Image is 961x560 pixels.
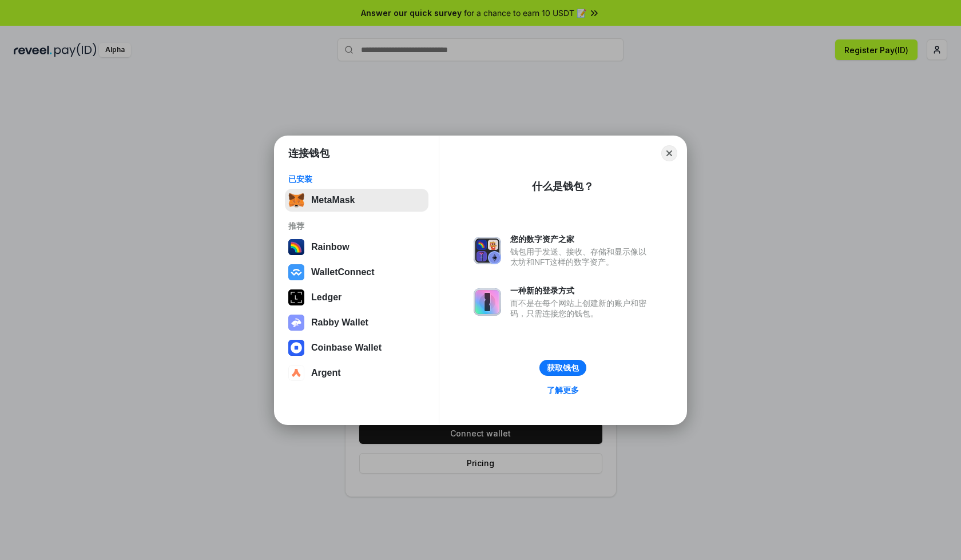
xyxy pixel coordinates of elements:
[661,145,677,161] button: Close
[288,264,304,280] img: svg+xml,%3Csvg%20width%3D%2228%22%20height%3D%2228%22%20viewBox%3D%220%200%2028%2028%22%20fill%3D...
[288,239,304,255] img: svg+xml,%3Csvg%20width%3D%22120%22%20height%3D%22120%22%20viewBox%3D%220%200%20120%20120%22%20fil...
[285,261,428,284] button: WalletConnect
[288,146,329,160] h1: 连接钱包
[474,288,501,316] img: svg+xml,%3Csvg%20xmlns%3D%22http%3A%2F%2Fwww.w3.org%2F2000%2Fsvg%22%20fill%3D%22none%22%20viewBox...
[285,362,428,384] button: Argent
[311,368,341,378] div: Argent
[311,317,368,328] div: Rabby Wallet
[547,385,579,395] div: 了解更多
[288,315,304,331] img: svg+xml,%3Csvg%20xmlns%3D%22http%3A%2F%2Fwww.w3.org%2F2000%2Fsvg%22%20fill%3D%22none%22%20viewBox...
[285,236,428,259] button: Rainbow
[510,298,652,319] div: 而不是在每个网站上创建新的账户和密码，只需连接您的钱包。
[510,285,652,296] div: 一种新的登录方式
[285,336,428,359] button: Coinbase Wallet
[539,360,586,376] button: 获取钱包
[285,286,428,309] button: Ledger
[285,189,428,212] button: MetaMask
[311,242,350,252] div: Rainbow
[540,383,586,398] a: 了解更多
[288,340,304,356] img: svg+xml,%3Csvg%20width%3D%2228%22%20height%3D%2228%22%20viewBox%3D%220%200%2028%2028%22%20fill%3D...
[510,234,652,244] div: 您的数字资产之家
[532,180,594,193] div: 什么是钱包？
[288,289,304,305] img: svg+xml,%3Csvg%20xmlns%3D%22http%3A%2F%2Fwww.w3.org%2F2000%2Fsvg%22%20width%3D%2228%22%20height%3...
[288,192,304,208] img: svg+xml,%3Csvg%20fill%3D%22none%22%20height%3D%2233%22%20viewBox%3D%220%200%2035%2033%22%20width%...
[285,311,428,334] button: Rabby Wallet
[510,247,652,267] div: 钱包用于发送、接收、存储和显示像以太坊和NFT这样的数字资产。
[474,237,501,264] img: svg+xml,%3Csvg%20xmlns%3D%22http%3A%2F%2Fwww.w3.org%2F2000%2Fsvg%22%20fill%3D%22none%22%20viewBox...
[311,195,355,205] div: MetaMask
[547,363,579,373] div: 获取钱包
[288,365,304,381] img: svg+xml,%3Csvg%20width%3D%2228%22%20height%3D%2228%22%20viewBox%3D%220%200%2028%2028%22%20fill%3D...
[288,174,425,184] div: 已安装
[311,267,375,277] div: WalletConnect
[311,343,382,353] div: Coinbase Wallet
[311,292,341,303] div: Ledger
[288,221,425,231] div: 推荐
